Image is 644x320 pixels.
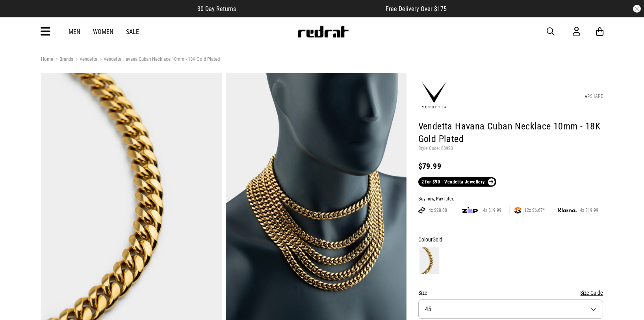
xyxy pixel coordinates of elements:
[418,299,603,319] button: 45
[419,247,439,274] img: Gold
[425,305,431,313] span: 45
[418,177,496,187] a: 2 for $90 - Vendetta Jewellery
[418,207,425,213] img: AFTERPAY
[558,208,577,213] img: KLARNA
[580,288,603,298] button: Size Guide
[418,80,450,111] img: Vendetta
[521,207,548,213] span: 12x $6.67*
[418,288,603,298] div: Size
[418,196,603,202] div: Buy now, Pay later.
[297,26,349,37] img: Redrat logo
[126,28,139,36] a: Sale
[585,94,603,99] a: SHARE
[53,56,73,64] a: Brands
[69,28,80,36] a: Men
[514,207,521,213] img: SPLITPAY
[462,206,478,214] img: zip
[73,56,97,64] a: Vendetta
[97,56,220,64] a: Vendetta Havana Cuban Necklace 10mm - 18K Gold Plated
[418,161,603,171] div: $79.99
[252,5,370,13] iframe: Customer reviews powered by Trustpilot
[418,235,603,244] div: Colour
[418,146,603,152] p: Style Code: 60920
[197,5,236,13] span: 30 Day Returns
[480,207,505,213] span: 4x $19.99
[41,56,53,62] a: Home
[386,5,447,13] span: Free Delivery Over $175
[93,28,113,36] a: Women
[418,120,603,146] h1: Vendetta Havana Cuban Necklace 10mm - 18K Gold Plated
[432,236,442,243] span: Gold
[577,207,601,213] span: 4x $19.99
[425,207,450,213] span: 4x $20.00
